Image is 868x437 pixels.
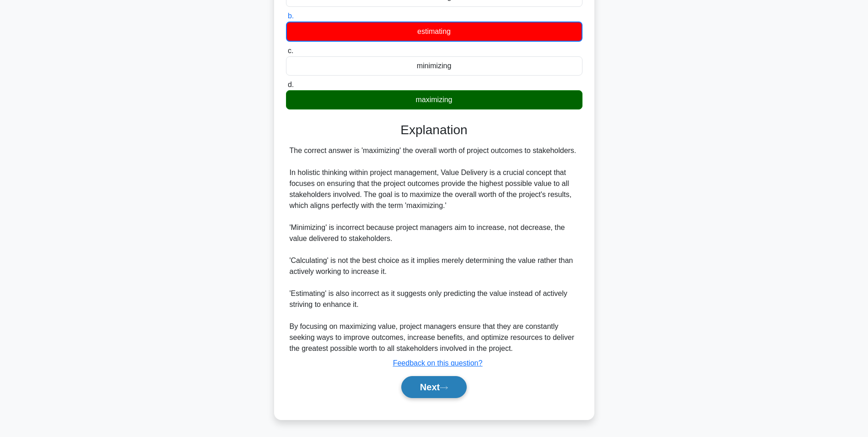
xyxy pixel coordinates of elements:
button: Next [401,376,467,398]
h3: Explanation [291,122,577,138]
span: c. [288,47,293,55]
div: maximizing [286,90,582,109]
span: b. [288,12,294,20]
a: Feedback on this question? [393,359,483,367]
div: The correct answer is 'maximizing' the overall worth of project outcomes to stakeholders. In holi... [290,145,579,354]
span: d. [288,81,294,88]
div: minimizing [286,56,582,76]
div: estimating [286,22,582,42]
